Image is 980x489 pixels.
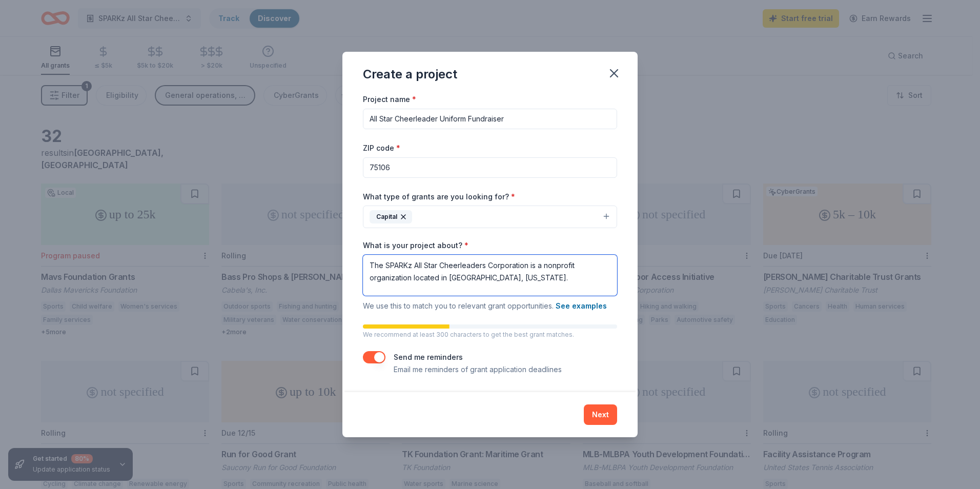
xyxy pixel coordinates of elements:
[363,143,400,153] label: ZIP code
[363,66,457,83] div: Create a project
[363,301,607,310] span: We use this to match you to relevant grant opportunities.
[370,210,412,223] div: Capital
[363,331,617,339] p: We recommend at least 300 characters to get the best grant matches.
[556,300,607,312] button: See examples
[394,363,562,376] p: Email me reminders of grant application deadlines
[363,240,468,251] label: What is your project about?
[363,94,416,105] label: Project name
[363,109,617,129] input: After school program
[363,206,617,228] button: Capital
[363,157,617,178] input: 12345 (U.S. only)
[363,192,515,202] label: What type of grants are you looking for?
[363,255,617,296] textarea: The SPARKz All Star Cheerleaders Corporation is a nonprofit organization located in [GEOGRAPHIC_D...
[394,353,463,361] label: Send me reminders
[584,404,617,425] button: Next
